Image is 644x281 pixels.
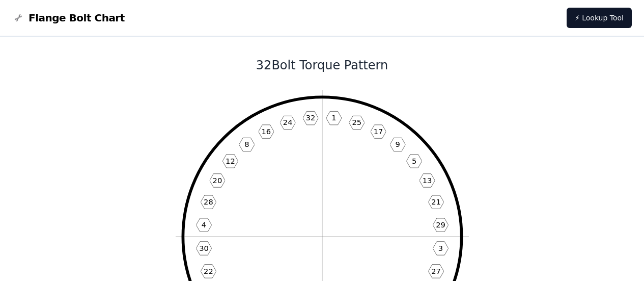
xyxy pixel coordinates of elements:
[29,11,125,25] span: Flange Bolt Chart
[331,113,336,122] text: 1
[283,118,292,126] text: 24
[49,57,596,73] h1: 32 Bolt Torque Pattern
[436,220,445,229] text: 29
[212,176,222,185] text: 20
[431,267,441,275] text: 27
[305,113,315,122] text: 32
[395,140,400,148] text: 9
[199,244,209,252] text: 30
[422,176,432,185] text: 13
[261,127,271,136] text: 16
[567,8,632,28] a: ⚡ Lookup Tool
[352,118,361,126] text: 25
[204,267,213,275] text: 22
[201,220,206,229] text: 4
[12,12,24,24] img: Flange Bolt Chart Logo
[438,244,442,252] text: 3
[12,11,125,25] a: Flange Bolt Chart LogoFlange Bolt Chart
[244,140,249,148] text: 8
[431,197,441,206] text: 21
[226,157,235,165] text: 12
[411,157,416,165] text: 5
[204,197,213,206] text: 28
[373,127,383,136] text: 17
